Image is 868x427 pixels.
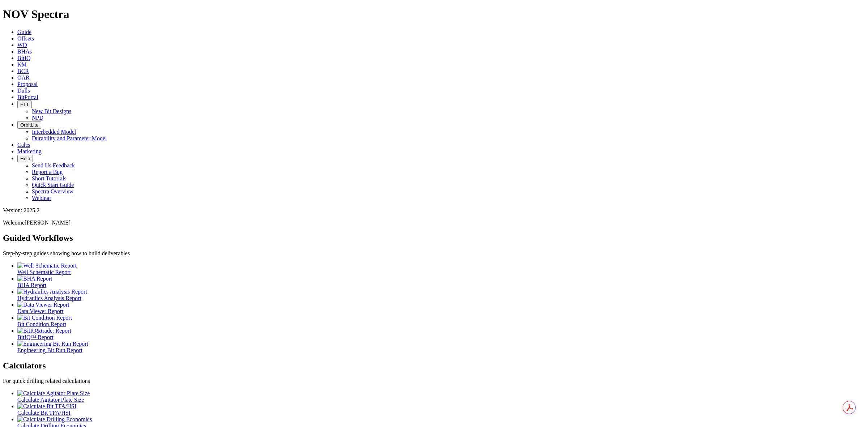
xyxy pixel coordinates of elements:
[17,328,71,334] img: BitIQ&trade; Report
[17,341,865,353] a: Engineering Bit Run Report Engineering Bit Run Report
[32,188,73,195] a: Spectra Overview
[32,175,67,182] a: Short Tutorials
[25,219,71,226] span: [PERSON_NAME]
[17,315,865,327] a: Bit Condition Report Bit Condition Report
[17,334,54,340] span: BitIQ™ Report
[32,108,71,114] a: New Bit Designs
[3,250,865,257] p: Step-by-step guides showing how to build deliverables
[3,361,865,371] h2: Calculators
[17,276,865,288] a: BHA Report BHA Report
[17,148,42,154] a: Marketing
[17,308,64,314] span: Data Viewer Report
[17,403,76,410] img: Calculate Bit TFA/HSI
[32,129,76,135] a: Interbedded Model
[17,262,77,269] img: Well Schematic Report
[20,122,38,128] span: OrbitLite
[32,135,107,141] a: Durability and Parameter Model
[17,74,30,81] a: OAR
[17,347,82,353] span: Engineering Bit Run Report
[17,390,90,397] img: Calculate Agitator Plate Size
[17,101,32,108] button: FTT
[17,295,81,301] span: Hydraulics Analysis Report
[17,68,29,74] a: BCR
[17,403,865,416] a: Calculate Bit TFA/HSI Calculate Bit TFA/HSI
[17,328,865,340] a: BitIQ&trade; Report BitIQ™ Report
[17,55,30,61] a: BitIQ
[17,321,66,327] span: Bit Condition Report
[17,29,31,35] a: Guide
[17,276,52,282] img: BHA Report
[17,289,87,295] img: Hydraulics Analysis Report
[32,169,63,175] a: Report a Bug
[17,282,46,288] span: BHA Report
[17,416,92,423] img: Calculate Drilling Economics
[17,48,32,55] a: BHAs
[17,121,41,129] button: OrbitLite
[17,390,865,403] a: Calculate Agitator Plate Size Calculate Agitator Plate Size
[32,162,75,168] a: Send Us Feedback
[17,262,865,275] a: Well Schematic Report Well Schematic Report
[17,302,69,308] img: Data Viewer Report
[17,289,865,301] a: Hydraulics Analysis Report Hydraulics Analysis Report
[3,378,865,384] p: For quick drilling related calculations
[20,102,29,107] span: FTT
[3,207,865,214] div: Version: 2025.2
[17,341,88,347] img: Engineering Bit Run Report
[17,81,38,87] a: Proposal
[17,315,72,321] img: Bit Condition Report
[32,182,74,188] a: Quick Start Guide
[17,87,30,94] a: Dulls
[3,8,865,21] h1: NOV Spectra
[17,35,34,42] a: Offsets
[32,115,43,121] a: NPD
[32,195,51,201] a: Webinar
[17,42,27,48] a: WD
[3,233,865,243] h2: Guided Workflows
[17,94,38,100] a: BitPortal
[3,219,865,226] p: Welcome
[17,269,71,275] span: Well Schematic Report
[17,155,33,162] button: Help
[17,61,27,68] a: KM
[17,142,30,148] a: Calcs
[20,156,30,161] span: Help
[17,302,865,314] a: Data Viewer Report Data Viewer Report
